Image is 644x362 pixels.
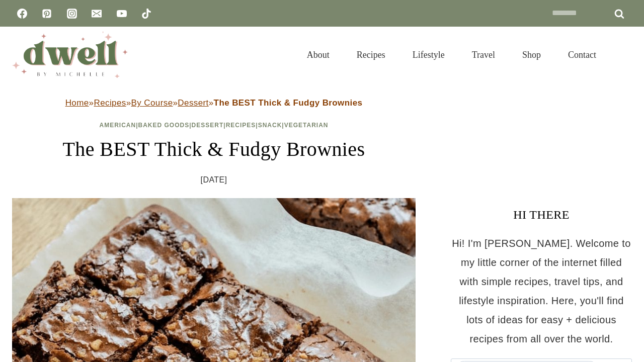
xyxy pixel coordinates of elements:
[192,122,224,129] a: Dessert
[12,4,32,24] a: Facebook
[284,122,329,129] a: Vegetarian
[100,122,329,129] span: | | | | |
[201,172,227,188] time: [DATE]
[258,122,282,129] a: Snack
[131,98,173,108] a: By Course
[37,4,57,24] a: Pinterest
[65,98,363,108] span: » » » »
[87,4,107,24] a: Email
[12,32,128,78] img: DWELL by michelle
[458,37,509,72] a: Travel
[62,4,82,24] a: Instagram
[214,98,363,108] strong: The BEST Thick & Fudgy Brownies
[112,4,132,24] a: YouTube
[136,4,156,24] a: TikTok
[399,37,458,72] a: Lifestyle
[451,234,632,348] p: Hi! I'm [PERSON_NAME]. Welcome to my little corner of the internet filled with simple recipes, tr...
[343,37,399,72] a: Recipes
[12,134,416,164] h1: The BEST Thick & Fudgy Brownies
[178,98,208,108] a: Dessert
[293,37,610,72] nav: Primary Navigation
[554,37,610,72] a: Contact
[451,206,632,224] h3: HI THERE
[226,122,256,129] a: Recipes
[293,37,343,72] a: About
[138,122,190,129] a: Baked Goods
[65,98,89,108] a: Home
[615,46,632,63] button: View Search Form
[94,98,126,108] a: Recipes
[100,122,136,129] a: American
[509,37,554,72] a: Shop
